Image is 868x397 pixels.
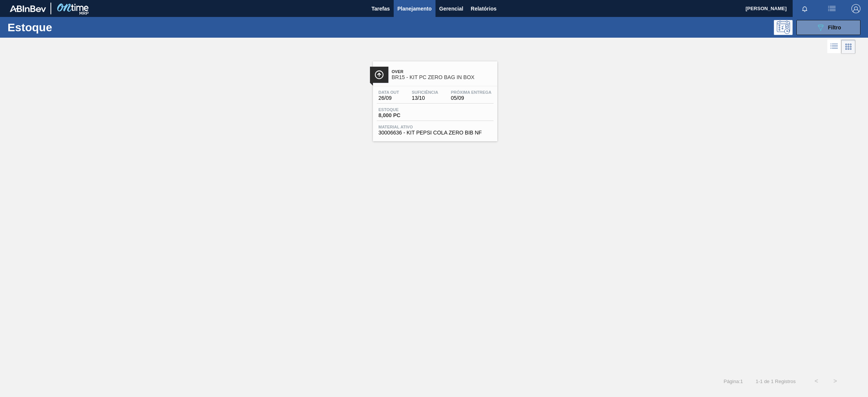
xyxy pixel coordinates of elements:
span: 30006636 - KIT PEPSI COLA ZERO BIB NF [379,130,492,136]
span: Filtro [828,24,841,31]
span: Over [392,69,494,74]
button: Filtro [796,20,860,35]
button: > [826,372,845,391]
img: Ícone [374,70,384,79]
img: TNhmsLtSVTkK8tSr43FrP2fwEKptu5GPRR3wAAAABJRU5ErkJggg== [10,5,46,12]
span: 8,000 PC [379,113,431,118]
span: Material ativo [379,125,492,129]
img: userActions [827,4,836,13]
span: Planejamento [397,4,432,13]
a: ÍconeOverBR15 - KIT PC ZERO BAG IN BOXData out26/09Suficiência13/10Próxima Entrega05/09Estoque8,0... [367,56,501,141]
span: 13/10 [412,95,438,101]
span: Suficiência [412,90,438,95]
div: Visão em Cards [841,40,856,54]
span: 1 - 1 de 1 Registros [754,379,796,384]
div: Visão em Lista [827,40,841,54]
span: BR15 - KIT PC ZERO BAG IN BOX [392,75,494,80]
span: Próxima Entrega [451,90,492,95]
span: Página : 1 [724,379,743,384]
span: Estoque [379,107,431,112]
button: Notificações [793,3,817,14]
span: Tarefas [371,4,390,13]
button: < [807,372,826,391]
h1: Estoque [8,23,123,32]
span: 05/09 [451,95,492,101]
span: Data out [379,90,399,95]
span: Relatórios [471,4,497,13]
img: Logout [851,4,860,13]
span: 26/09 [379,95,399,101]
div: Pogramando: nenhum usuário selecionado [774,20,793,35]
span: Gerencial [439,4,463,13]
